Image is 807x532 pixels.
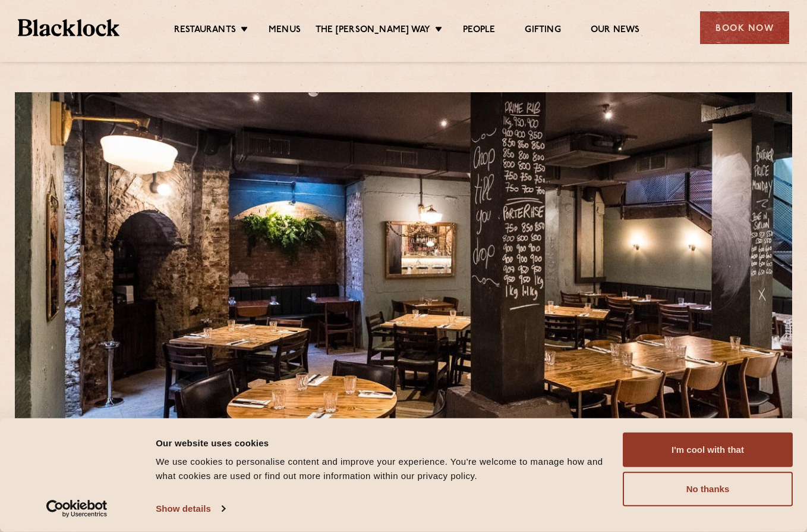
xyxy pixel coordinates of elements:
[18,19,119,36] img: BL_Textured_Logo-footer-cropped.svg
[156,455,609,483] div: We use cookies to personalise content and improve your experience. You're welcome to manage how a...
[591,24,640,37] a: Our News
[623,472,793,506] button: No thanks
[156,500,225,518] a: Show details
[174,24,236,37] a: Restaurants
[316,24,430,37] a: The [PERSON_NAME] Way
[700,11,789,44] div: Book Now
[269,24,301,37] a: Menus
[525,24,560,37] a: Gifting
[623,433,793,467] button: I'm cool with that
[156,436,609,450] div: Our website uses cookies
[463,24,495,37] a: People
[25,500,129,518] a: Usercentrics Cookiebot - opens in a new window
